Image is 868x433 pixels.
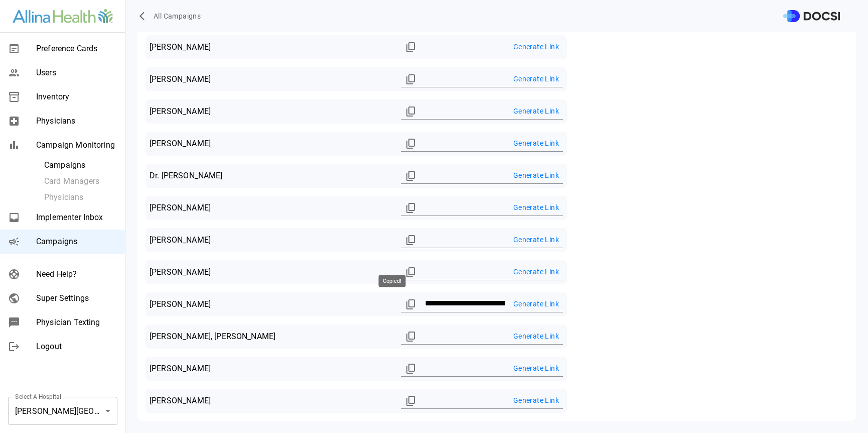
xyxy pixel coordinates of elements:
div: [PERSON_NAME][GEOGRAPHIC_DATA] [8,397,117,425]
button: Copied! [401,134,421,154]
span: Campaigns [44,159,117,171]
button: Generate Link [509,359,563,378]
button: Copied! [401,37,421,57]
button: Copied! [401,327,421,347]
span: Preference Cards [36,43,117,55]
span: [PERSON_NAME] [150,105,389,118]
button: Generate Link [509,198,563,217]
span: [PERSON_NAME], [PERSON_NAME] [150,331,389,343]
button: Generate Link [509,70,563,88]
span: Physician Texting [36,316,117,329]
button: Generate Link [509,327,563,346]
button: Copied! [401,391,421,411]
span: [PERSON_NAME] [150,234,389,246]
button: Copied! [401,101,421,122]
span: Campaigns [36,236,117,248]
button: Copied! [401,262,421,282]
button: Generate Link [509,263,563,281]
span: Dr. [PERSON_NAME] [150,170,389,182]
button: Generate Link [509,38,563,56]
span: [PERSON_NAME] [150,363,389,375]
span: Implementer Inbox [36,211,117,224]
img: DOCSI Logo [783,10,840,23]
span: [PERSON_NAME] [150,41,389,53]
button: All Campaigns [137,7,205,26]
button: Copied! [401,198,421,218]
button: Copied! [401,359,421,379]
img: Site Logo [13,9,113,24]
button: Copied! [401,294,421,314]
span: Logout [36,341,117,353]
button: Generate Link [509,134,563,153]
span: Physicians [36,115,117,127]
span: Super Settings [36,292,117,304]
span: [PERSON_NAME] [150,298,389,310]
span: All Campaigns [154,10,201,23]
span: Campaign Monitoring [36,139,117,151]
button: Copied! [401,230,421,250]
button: Generate Link [509,166,563,185]
span: [PERSON_NAME] [150,395,389,407]
span: Need Help? [36,268,117,280]
span: [PERSON_NAME] [150,202,389,214]
button: Copied! [401,166,421,186]
button: Generate Link [509,391,563,410]
button: Copied! [401,69,421,89]
button: Generate Link [509,295,563,313]
span: Users [36,67,117,79]
span: [PERSON_NAME] [150,138,389,150]
button: Generate Link [509,231,563,249]
label: Select A Hospital [15,392,61,401]
div: Copied! [379,275,406,287]
span: Inventory [36,91,117,103]
span: [PERSON_NAME] [150,73,389,85]
span: [PERSON_NAME] [150,266,389,278]
button: Generate Link [509,102,563,121]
